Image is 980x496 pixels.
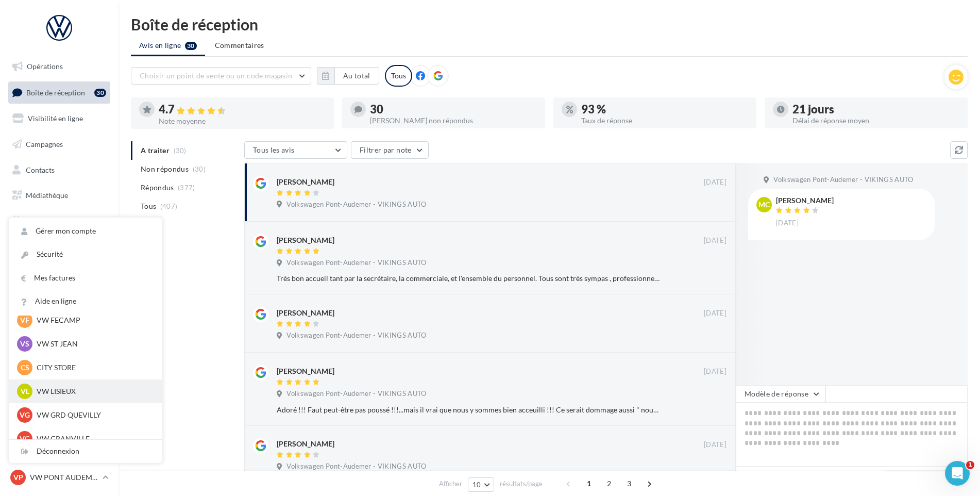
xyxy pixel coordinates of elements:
[26,191,68,200] span: Médiathèque
[351,141,429,159] button: Filtrer par note
[26,140,63,148] span: Campagnes
[215,40,264,51] span: Commentaires
[21,386,29,396] span: VL
[286,200,426,209] span: Volkswagen Pont-Audemer - VIKINGS AUTO
[131,67,311,85] button: Choisir un point de vente ou un code magasin
[736,385,825,403] button: Modèle de réponse
[26,165,55,174] span: Contacts
[334,67,379,85] button: Au total
[581,475,597,492] span: 1
[581,117,748,124] div: Taux de réponse
[704,309,726,318] span: [DATE]
[20,315,29,325] span: VF
[704,178,726,187] span: [DATE]
[286,331,426,340] span: Volkswagen Pont-Audemer - VIKINGS AUTO
[776,219,799,228] span: [DATE]
[277,273,660,284] div: Très bon accueil tant par la secrétaire, la commerciale, et l'ensemble du personnel. Tous sont tr...
[141,183,174,193] span: Répondus
[26,217,60,225] span: Calendrier
[385,65,412,87] div: Tous
[286,258,426,268] span: Volkswagen Pont-Audemer - VIKINGS AUTO
[30,472,98,483] p: VW PONT AUDEMER
[253,145,295,154] span: Tous les avis
[6,210,112,232] a: Calendrier
[439,479,462,489] span: Afficher
[20,339,29,349] span: VS
[37,434,150,444] p: VW GRANVILLE
[9,220,162,243] a: Gérer mon compte
[601,475,617,492] span: 2
[776,197,834,204] div: [PERSON_NAME]
[277,235,334,245] div: [PERSON_NAME]
[704,236,726,245] span: [DATE]
[9,290,162,313] a: Aide en ligne
[26,88,85,96] span: Boîte de réception
[9,440,162,463] div: Déconnexion
[277,439,334,449] div: [PERSON_NAME]
[693,461,727,475] button: Ignorer
[13,472,23,483] span: VP
[472,481,481,489] span: 10
[370,117,537,124] div: [PERSON_NAME] non répondus
[160,202,178,210] span: (407)
[792,104,959,115] div: 21 jours
[6,134,112,155] a: Campagnes
[131,16,968,32] div: Boîte de réception
[704,367,726,376] span: [DATE]
[621,475,637,492] span: 3
[704,440,726,450] span: [DATE]
[141,164,189,174] span: Non répondus
[6,56,112,77] a: Opérations
[20,410,30,420] span: VG
[37,315,150,325] p: VW FECAMP
[193,165,206,173] span: (30)
[692,271,726,286] button: Ignorer
[9,243,162,266] a: Sécurité
[277,308,334,318] div: [PERSON_NAME]
[244,141,347,159] button: Tous les avis
[9,267,162,290] a: Mes factures
[468,477,494,492] button: 10
[6,270,112,301] a: Campagnes DataOnDemand
[317,67,379,85] button: Au total
[277,405,660,415] div: Adoré !!! Faut peut-être pas poussé !!!...mais il vrai que nous y sommes bien acceuilli !!! Ce se...
[277,366,334,376] div: [PERSON_NAME]
[758,200,770,210] span: MC
[286,389,426,399] span: Volkswagen Pont-Audemer - VIKINGS AUTO
[28,114,83,123] span: Visibilité en ligne
[27,62,63,71] span: Opérations
[178,184,195,192] span: (377)
[792,117,959,124] div: Délai de réponse moyen
[94,89,106,97] div: 30
[6,159,112,181] a: Contacts
[945,461,970,486] iframe: Intercom live chat
[20,434,30,444] span: VG
[6,108,112,129] a: Visibilité en ligne
[692,403,726,417] button: Ignorer
[21,362,29,373] span: CS
[6,236,112,267] a: PLV et print personnalisable
[693,199,727,213] button: Ignorer
[581,104,748,115] div: 93 %
[37,362,150,373] p: CITY STORE
[37,386,150,396] p: VW LISIEUX
[140,71,292,80] span: Choisir un point de vente ou un code magasin
[159,118,326,125] div: Note moyenne
[37,339,150,349] p: VW ST JEAN
[966,461,974,469] span: 1
[773,175,913,185] span: Volkswagen Pont-Audemer - VIKINGS AUTO
[277,177,334,187] div: [PERSON_NAME]
[693,329,727,344] button: Ignorer
[286,462,426,471] span: Volkswagen Pont-Audemer - VIKINGS AUTO
[159,104,326,115] div: 4.7
[37,410,150,420] p: VW GRD QUEVILLY
[500,479,543,489] span: résultats/page
[141,201,156,211] span: Tous
[370,104,537,115] div: 30
[6,185,112,206] a: Médiathèque
[8,468,110,487] a: VP VW PONT AUDEMER
[6,81,112,104] a: Boîte de réception30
